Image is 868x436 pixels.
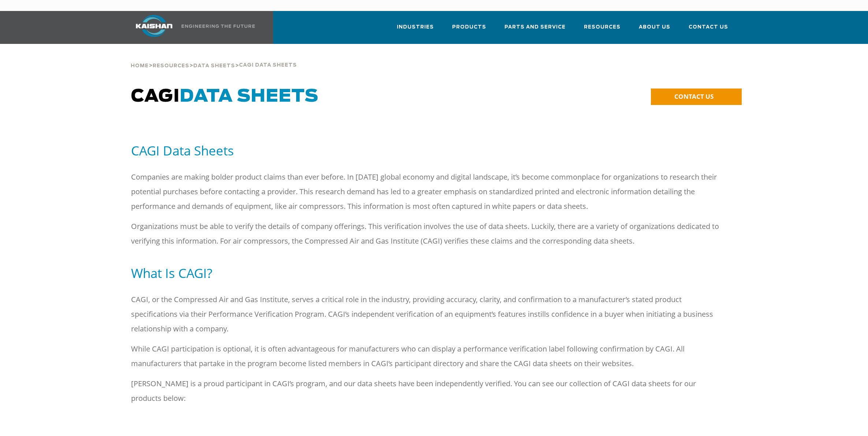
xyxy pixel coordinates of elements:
[651,89,742,105] a: CONTACT US
[584,23,621,31] span: Resources
[153,64,189,68] span: Resources
[131,64,149,68] span: Home
[452,18,486,42] a: Products
[131,376,724,406] p: [PERSON_NAME] is a proud participant in CAGI’s program, and our data sheets have been independent...
[131,88,318,105] span: CAGI
[131,170,724,214] p: Companies are making bolder product claims than ever before. In [DATE] global economy and digital...
[639,23,670,31] span: About Us
[397,18,434,42] a: Industries
[131,62,149,69] a: Home
[689,23,728,31] span: Contact Us
[131,342,724,371] p: While CAGI participation is optional, it is often advantageous for manufacturers who can display ...
[239,63,297,68] span: Cagi Data Sheets
[193,62,235,69] a: Data Sheets
[131,219,724,248] p: Organizations must be able to verify the details of company offerings. This verification involves...
[182,25,255,28] img: Engineering the future
[131,292,724,336] p: CAGI, or the Compressed Air and Gas Institute, serves a critical role in the industry, providing ...
[193,64,235,68] span: Data Sheets
[397,23,434,31] span: Industries
[504,18,566,42] a: Parts and Service
[131,265,737,281] h5: What Is CAGI?
[153,62,189,69] a: Resources
[639,18,670,42] a: About Us
[127,11,256,44] a: Kaishan USA
[131,142,737,159] h5: CAGI Data Sheets
[584,18,621,42] a: Resources
[452,23,486,31] span: Products
[674,92,714,101] span: CONTACT US
[131,44,297,72] div: > > >
[689,18,728,42] a: Contact Us
[127,15,182,37] img: kaishan logo
[180,88,318,105] span: Data Sheets
[504,23,566,31] span: Parts and Service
